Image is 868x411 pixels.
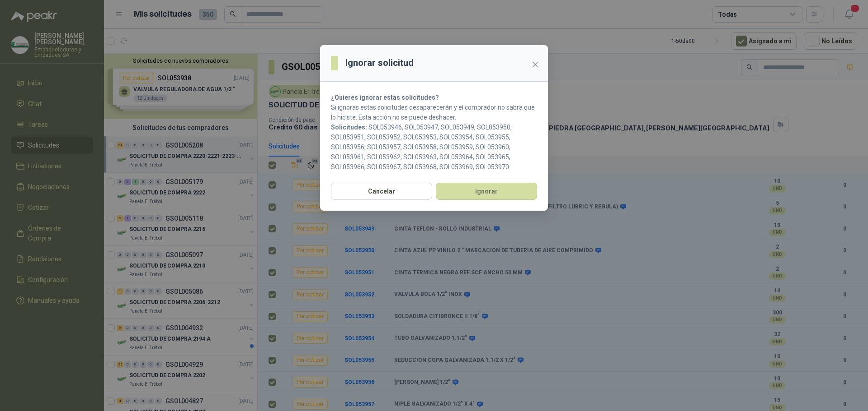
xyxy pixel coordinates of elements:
button: Ignorar [436,183,537,200]
h3: Ignorar solicitud [345,56,414,70]
strong: ¿Quieres ignorar estas solicitudes? [331,94,439,101]
button: Close [528,57,542,72]
p: SOL053946, SOL053947, SOL053949, SOL053950, SOL053951, SOL053952, SOL053953, SOL053954, SOL053955... [331,122,537,172]
p: Si ignoras estas solicitudes desaparecerán y el comprador no sabrá que lo hiciste. Esta acción no... [331,102,537,122]
span: close [532,61,539,68]
b: Solicitudes: [331,124,367,131]
button: Cancelar [331,183,432,200]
